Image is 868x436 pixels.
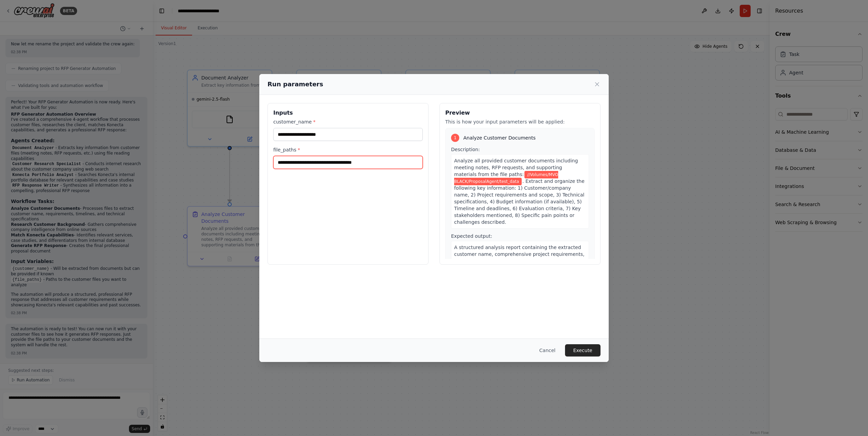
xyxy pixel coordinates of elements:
span: Expected output: [451,233,492,239]
div: 1 [451,134,459,142]
span: Analyze all provided customer documents including meeting notes, RFP requests, and supporting mat... [454,158,578,177]
p: This is how your input parameters will be applied: [445,118,595,125]
h3: Inputs [273,109,423,117]
span: A structured analysis report containing the extracted customer name, comprehensive project requir... [454,245,584,284]
label: customer_name [273,118,423,125]
span: Variable: file_paths [454,171,558,185]
span: Description: [451,147,480,152]
label: file_paths [273,146,423,153]
button: Execute [565,344,601,357]
span: . Extract and organize the following key information: 1) Customer/company name, 2) Project requir... [454,178,584,225]
h3: Preview [445,109,595,117]
button: Cancel [534,344,561,357]
span: Analyze Customer Documents [463,134,536,141]
h2: Run parameters [267,79,323,89]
